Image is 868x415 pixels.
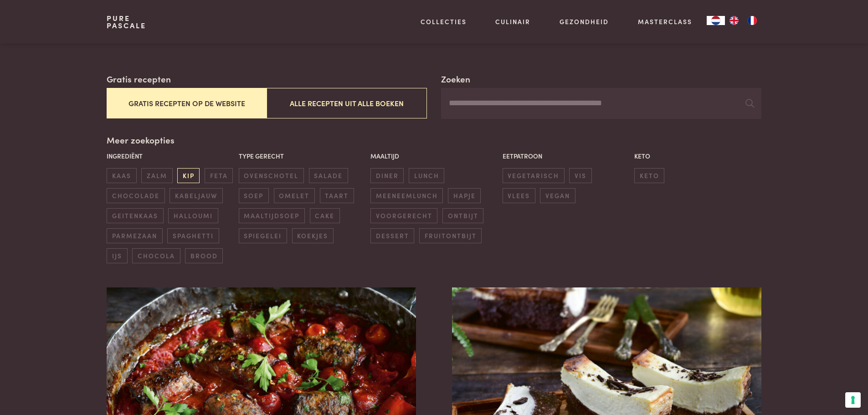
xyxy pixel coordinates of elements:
p: Maaltijd [370,151,498,161]
span: koekjes [292,228,334,243]
a: Masterclass [638,17,692,26]
span: vis [569,168,591,183]
a: Collecties [421,17,467,26]
span: keto [634,168,664,183]
span: fruitontbijt [419,228,482,243]
span: kabeljauw [169,188,222,203]
span: halloumi [168,208,218,223]
span: parmezaan [107,228,162,243]
label: Zoeken [441,72,470,86]
span: ontbijt [442,208,483,223]
span: kip [177,168,200,183]
a: NL [707,16,725,25]
a: EN [725,16,743,25]
p: Keto [634,151,761,161]
span: brood [185,248,223,263]
span: lunch [409,168,444,183]
span: geitenkaas [107,208,163,223]
span: chocola [132,248,180,263]
span: meeneemlunch [370,188,443,203]
p: Eetpatroon [503,151,630,161]
span: diner [370,168,404,183]
span: ijs [107,248,127,263]
ul: Language list [725,16,761,25]
span: salade [309,168,348,183]
span: dessert [370,228,414,243]
span: kaas [107,168,136,183]
span: vlees [503,188,535,203]
span: spaghetti [167,228,219,243]
span: voorgerecht [370,208,437,223]
span: ovenschotel [239,168,304,183]
span: taart [320,188,354,203]
a: PurePascale [107,15,146,29]
span: feta [205,168,233,183]
span: chocolade [107,188,164,203]
label: Gratis recepten [107,72,171,86]
button: Alle recepten uit alle boeken [267,88,426,118]
p: Ingrediënt [107,151,234,161]
div: Language [707,16,725,25]
span: zalm [141,168,172,183]
span: cake [310,208,340,223]
span: omelet [274,188,315,203]
span: vegetarisch [503,168,565,183]
button: Gratis recepten op de website [107,88,267,118]
span: soep [239,188,269,203]
span: hapje [448,188,481,203]
span: vegan [540,188,575,203]
button: Uw voorkeuren voor toestemming voor trackingtechnologieën [845,392,861,408]
p: Type gerecht [239,151,366,161]
a: FR [743,16,761,25]
aside: Language selected: Nederlands [707,16,761,25]
span: maaltijdsoep [239,208,305,223]
a: Gezondheid [560,17,609,26]
span: spiegelei [239,228,287,243]
a: Culinair [495,17,530,26]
